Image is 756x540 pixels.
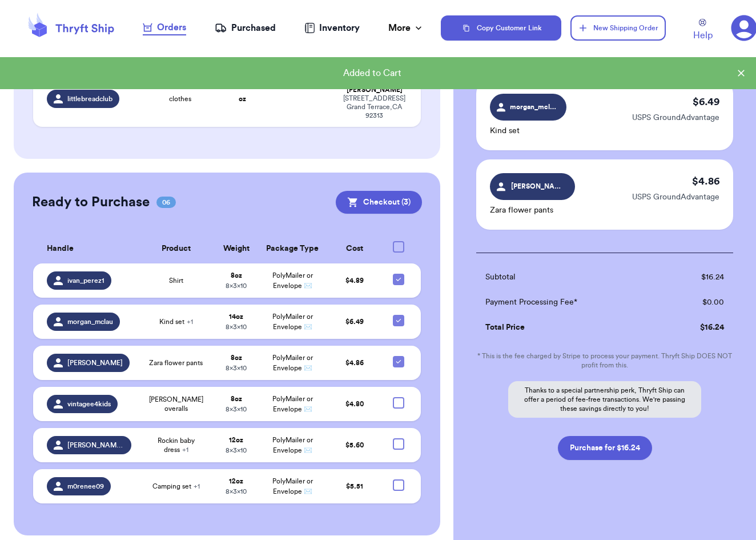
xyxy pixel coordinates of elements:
span: PolyMailer or Envelope ✉️ [272,437,313,454]
span: [PERSON_NAME] [511,181,565,191]
span: Camping set [152,482,200,491]
th: Package Type [259,234,327,263]
span: Handle [47,243,74,255]
span: 06 [156,197,176,208]
button: New Shipping Order [570,15,666,41]
span: PolyMailer or Envelope ✉️ [272,272,313,289]
p: USPS GroundAdvantage [632,112,719,123]
span: PolyMailer or Envelope ✉️ [272,354,313,371]
a: Inventory [304,21,360,35]
th: Cost [327,234,383,263]
span: 8 x 3 x 10 [226,365,247,371]
span: morgan_mclau [67,317,113,326]
span: littlebreadclub [67,94,112,103]
p: $ 6.49 [693,94,719,110]
div: More [388,21,424,35]
td: Subtotal [476,265,662,290]
span: clothes [169,94,191,103]
span: + 1 [182,446,188,453]
strong: 8 oz [231,354,242,361]
p: * This is the fee charged by Stripe to process your payment. Thryft Ship DOES NOT profit from this. [476,351,733,370]
span: 8 x 3 x 10 [226,447,247,454]
span: 8 x 3 x 10 [226,406,247,413]
span: Kind set [159,317,193,326]
a: Orders [143,21,186,35]
span: 8 x 3 x 10 [226,282,247,289]
span: Shirt [169,276,183,285]
p: USPS GroundAdvantage [632,191,719,203]
td: Total Price [476,315,662,340]
p: $ 4.86 [692,173,719,189]
span: 8 x 3 x 10 [226,488,247,495]
span: $ 5.51 [346,483,363,490]
span: $ 4.80 [345,401,364,407]
strong: 14 oz [229,313,243,320]
span: ivan_perez1 [67,276,104,285]
td: $ 0.00 [662,290,733,315]
p: Kind set [490,125,566,137]
span: [PERSON_NAME].jazmingpe [67,441,125,450]
span: + 1 [187,318,193,325]
td: $ 16.24 [662,315,733,340]
th: Weight [214,234,259,263]
button: Checkout (3) [336,191,422,214]
strong: 12 oz [229,478,243,485]
p: Zara flower pants [490,205,575,216]
span: Help [693,29,713,42]
span: [PERSON_NAME] [67,358,123,367]
span: $ 5.60 [345,442,364,449]
a: Purchased [215,21,276,35]
p: Thanks to a special partnership perk, Thryft Ship can offer a period of fee-free transactions. We... [508,381,701,418]
span: PolyMailer or Envelope ✉️ [272,395,313,413]
strong: 12 oz [229,437,243,443]
span: + 1 [194,483,200,490]
span: Rockin baby dress [145,436,207,454]
span: Zara flower pants [149,358,203,367]
span: PolyMailer or Envelope ✉️ [272,478,313,495]
button: Purchase for $16.24 [558,436,652,460]
h2: Ready to Purchase [32,193,150,211]
span: $ 4.89 [345,277,364,284]
span: $ 4.86 [345,359,364,366]
th: Product [138,234,214,263]
span: morgan_mclau [510,102,557,112]
strong: 8 oz [231,395,242,402]
td: Payment Processing Fee* [476,290,662,315]
td: $ 16.24 [662,265,733,290]
div: Added to Cart [9,66,735,80]
span: 8 x 3 x 10 [226,323,247,330]
a: Help [693,19,713,42]
span: [PERSON_NAME] overalls [145,395,207,413]
div: [STREET_ADDRESS] Grand Terrace , CA 92313 [342,94,407,120]
span: m0renee09 [67,482,104,491]
div: Orders [143,21,186,34]
span: vintagee4kids [67,399,111,409]
span: PolyMailer or Envelope ✉️ [272,313,313,330]
span: $ 6.49 [345,318,364,325]
strong: oz [239,95,246,102]
button: Copy Customer Link [441,15,561,41]
strong: 8 oz [231,272,242,279]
